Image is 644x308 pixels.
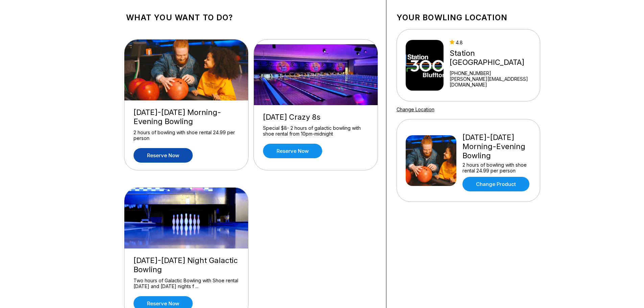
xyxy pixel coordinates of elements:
div: [DATE]-[DATE] Morning-Evening Bowling [462,133,531,160]
a: Reserve now [134,148,193,163]
div: [DATE]-[DATE] Morning-Evening Bowling [134,108,239,126]
div: 2 hours of bowling with shoe rental 24.99 per person [134,129,239,141]
div: Station [GEOGRAPHIC_DATA] [450,49,537,67]
img: Station 300 Bluffton [406,40,444,91]
div: 4.8 [450,40,537,45]
div: [DATE]-[DATE] Night Galactic Bowling [134,256,239,274]
img: Friday-Saturday Night Galactic Bowling [124,188,249,248]
a: [PERSON_NAME][EMAIL_ADDRESS][DOMAIN_NAME] [450,76,537,88]
a: Change Product [462,177,529,191]
a: Change Location [397,106,434,112]
div: Special $8- 2 hours of galactic bowling with shoe rental from 10pm-midnight [263,125,368,137]
img: Thursday Crazy 8s [254,44,378,105]
div: Two hours of Galactic Bowling with Shoe rental [DATE] and [DATE] nights f ... [134,278,239,289]
img: Friday-Sunday Morning-Evening Bowling [124,40,249,100]
h1: Your bowling location [397,13,540,22]
h1: What you want to do? [126,13,376,22]
a: Reserve now [263,144,322,158]
div: [DATE] Crazy 8s [263,113,368,122]
div: [PHONE_NUMBER] [450,70,537,76]
img: Friday-Sunday Morning-Evening Bowling [406,135,456,186]
div: 2 hours of bowling with shoe rental 24.99 per person [462,162,531,173]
